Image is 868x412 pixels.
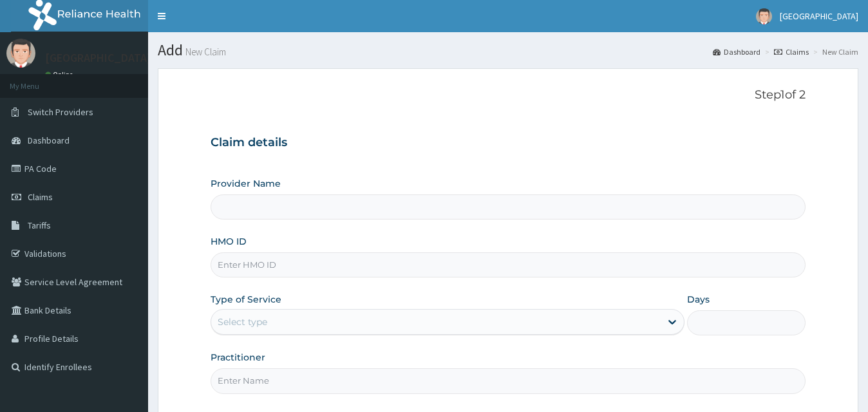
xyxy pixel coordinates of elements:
[780,10,858,22] span: [GEOGRAPHIC_DATA]
[713,46,760,57] a: Dashboard
[183,47,226,57] small: New Claim
[218,315,267,328] div: Select type
[211,136,805,150] h3: Claim details
[211,293,281,306] label: Type of Service
[28,135,70,146] span: Dashboard
[158,42,858,59] h1: Add
[211,177,281,190] label: Provider Name
[810,46,858,57] li: New Claim
[28,220,51,231] span: Tariffs
[211,235,247,248] label: HMO ID
[45,52,151,64] p: [GEOGRAPHIC_DATA]
[756,8,772,24] img: User Image
[211,252,805,277] input: Enter HMO ID
[211,88,805,102] p: Step 1 of 2
[211,368,805,393] input: Enter Name
[28,106,93,118] span: Switch Providers
[6,39,35,68] img: User Image
[211,351,265,364] label: Practitioner
[45,70,76,79] a: Online
[687,293,710,306] label: Days
[28,191,53,203] span: Claims
[774,46,809,57] a: Claims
